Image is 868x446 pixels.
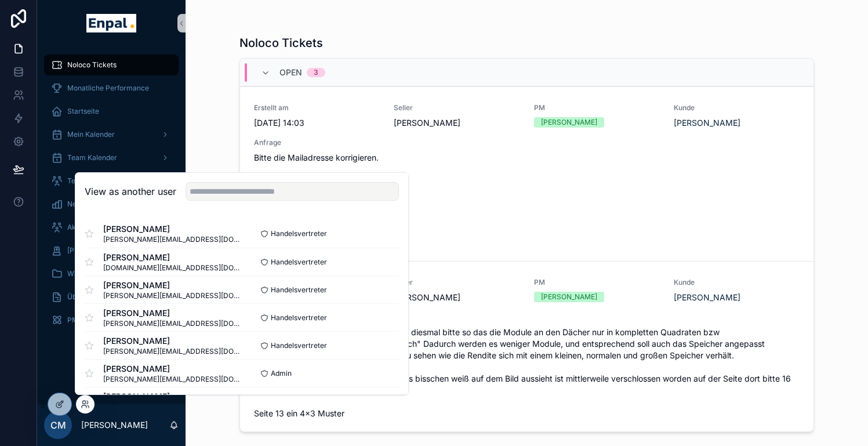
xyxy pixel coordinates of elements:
[81,419,148,431] p: [PERSON_NAME]
[254,117,380,129] span: [DATE] 14:03
[67,292,101,302] span: Über mich
[44,240,179,261] a: [PERSON_NAME]
[254,138,800,147] span: Anfrage
[674,117,740,129] a: [PERSON_NAME]
[394,103,520,113] span: Seller
[103,319,242,328] span: [PERSON_NAME][EMAIL_ADDRESS][DOMAIN_NAME]
[67,153,117,162] span: Team Kalender
[674,278,800,287] span: Kunde
[67,223,115,232] span: Aktive Kunden
[44,124,179,145] a: Mein Kalender
[103,347,242,356] span: [PERSON_NAME][EMAIL_ADDRESS][DOMAIN_NAME]
[271,341,327,350] span: Handelsvertreter
[271,285,327,295] span: Handelsvertreter
[44,287,179,307] a: Über mich
[103,252,242,263] span: [PERSON_NAME]
[50,418,66,432] span: CM
[271,313,327,322] span: Handelsvertreter
[44,194,179,215] a: Neue Kunden
[44,101,179,122] a: Startseite
[239,35,323,51] h1: Noloco Tickets
[254,219,800,229] span: Anhang
[534,103,660,113] span: PM
[394,292,520,303] span: [PERSON_NAME]
[103,335,242,347] span: [PERSON_NAME]
[44,171,179,191] a: Team Übersicht
[394,278,520,287] span: Seller
[103,375,242,384] span: [PERSON_NAME][EMAIL_ADDRESS][DOMAIN_NAME]
[674,292,740,303] a: [PERSON_NAME]
[67,246,124,255] span: [PERSON_NAME]
[674,103,800,113] span: Kunde
[254,152,800,210] span: Bitte die Mailadresse korrigieren. [EMAIL_ADDRESS][DOMAIN_NAME] Danke
[103,391,221,403] span: [PERSON_NAME]
[44,310,179,331] a: PM Übersicht
[314,68,318,77] div: 3
[103,263,242,273] span: [DOMAIN_NAME][EMAIL_ADDRESS][DOMAIN_NAME]
[271,258,327,267] span: Handelsvertreter
[67,176,119,186] span: Team Übersicht
[394,117,520,129] span: [PERSON_NAME]
[279,67,302,78] span: Open
[67,130,115,139] span: Mein Kalender
[103,291,242,300] span: [PERSON_NAME][EMAIL_ADDRESS][DOMAIN_NAME]
[67,269,129,278] span: Wissensdatenbank
[534,278,660,287] span: PM
[103,235,242,244] span: [PERSON_NAME][EMAIL_ADDRESS][DOMAIN_NAME]
[67,200,111,209] span: Neue Kunden
[44,263,179,284] a: Wissensdatenbank
[67,84,149,93] span: Monatliche Performance
[541,117,597,128] div: [PERSON_NAME]
[44,217,179,238] a: Aktive Kunden
[44,55,179,75] a: Noloco Tickets
[86,14,136,32] img: App logo
[254,313,800,322] span: Anfrage
[44,78,179,99] a: Monatliche Performance
[103,223,242,235] span: [PERSON_NAME]
[44,147,179,168] a: Team Kalender
[271,369,292,378] span: Admin
[67,316,112,325] span: PM Übersicht
[67,60,117,70] span: Noloco Tickets
[103,280,242,291] span: [PERSON_NAME]
[85,184,176,198] h2: View as another user
[254,103,380,113] span: Erstellt am
[67,107,99,116] span: Startseite
[103,307,242,319] span: [PERSON_NAME]
[271,229,327,238] span: Handelsvertreter
[541,292,597,302] div: [PERSON_NAME]
[103,363,242,375] span: [PERSON_NAME]
[37,46,186,346] div: scrollable content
